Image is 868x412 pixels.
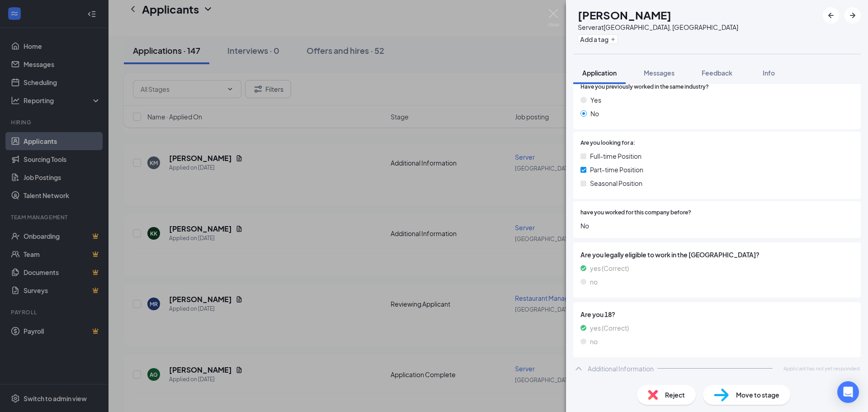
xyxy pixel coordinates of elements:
[590,165,643,175] span: Part-time Position
[590,109,599,118] span: No
[590,263,629,273] span: yes (Correct)
[736,390,779,400] span: Move to stage
[826,10,836,21] svg: ArrowLeftNew
[588,364,654,373] div: Additional Information
[590,178,642,188] span: Seasonal Position
[580,139,635,147] span: Are you looking for a:
[644,69,675,77] span: Messages
[578,34,618,44] button: PlusAdd a tag
[837,381,859,403] div: Open Intercom Messenger
[847,10,858,21] svg: ArrowRight
[665,390,685,400] span: Reject
[844,7,861,24] button: ArrowRight
[823,7,839,24] button: ArrowLeftNew
[580,250,854,260] span: Are you legally eligible to work in the [GEOGRAPHIC_DATA]?
[578,23,738,32] div: Server at [GEOGRAPHIC_DATA], [GEOGRAPHIC_DATA]
[702,69,732,77] span: Feedback
[578,7,671,23] h1: [PERSON_NAME]
[582,69,617,77] span: Application
[580,83,709,91] span: Have you previously worked in the same industry?
[580,309,854,319] span: Are you 18?
[590,95,601,105] span: Yes
[783,365,861,372] span: Applicant has not yet responded.
[610,37,616,42] svg: Plus
[590,323,629,333] span: yes (Correct)
[590,151,642,161] span: Full-time Position
[580,208,691,217] span: have you worked for this company before?
[590,277,598,287] span: no
[590,336,598,346] span: no
[573,363,584,374] svg: ChevronUp
[763,69,775,77] span: Info
[580,221,854,231] span: No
